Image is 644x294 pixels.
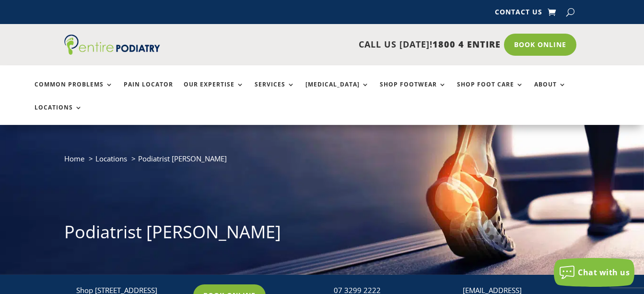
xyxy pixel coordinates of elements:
[181,38,501,51] p: CALL US [DATE]!
[64,152,579,172] nav: breadcrumb
[184,81,244,102] a: Our Expertise
[64,35,160,55] img: logo (1)
[534,81,566,102] a: About
[64,47,160,57] a: Entire Podiatry
[305,81,369,102] a: [MEDICAL_DATA]
[457,81,524,102] a: Shop Foot Care
[554,258,634,287] button: Chat with us
[35,81,113,102] a: Common Problems
[64,220,579,249] h1: Podiatrist [PERSON_NAME]
[433,38,501,50] span: 1800 4 ENTIRE
[255,81,295,102] a: Services
[124,81,173,102] a: Pain Locator
[578,267,630,278] span: Chat with us
[504,34,576,56] a: Book Online
[495,9,542,19] a: Contact Us
[35,104,82,125] a: Locations
[95,154,127,163] a: Locations
[64,154,84,163] a: Home
[138,154,227,163] span: Podiatrist [PERSON_NAME]
[380,81,446,102] a: Shop Footwear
